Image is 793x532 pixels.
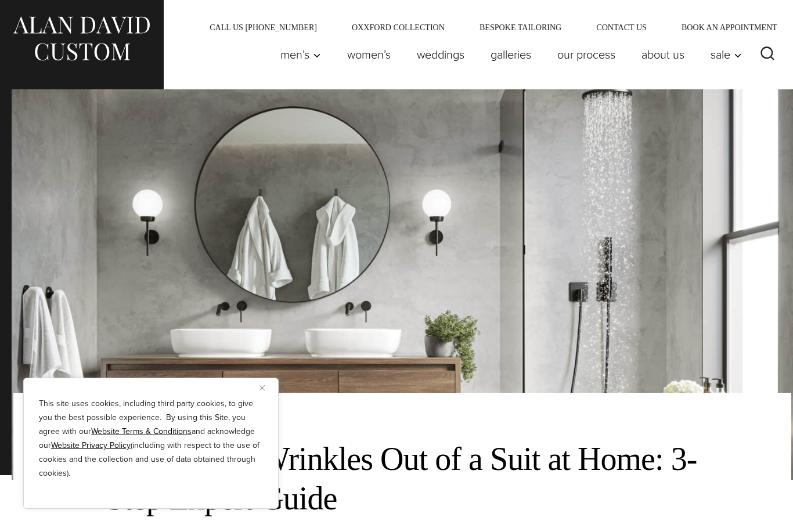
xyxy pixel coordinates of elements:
[334,43,404,66] a: Women’s
[478,43,545,66] a: Galleries
[280,49,321,60] span: Men’s
[106,439,698,518] h2: How to Get Wrinkles Out of a Suit at Home: 3-Step Expert Guide
[39,397,263,480] p: This site uses cookies, including third party cookies, to give you the best possible experience. ...
[664,23,781,31] a: Book an Appointment
[462,23,579,31] a: Bespoke Tailoring
[629,43,698,66] a: About Us
[12,13,151,64] img: Alan David Custom
[404,43,478,66] a: weddings
[192,23,781,31] nav: Secondary Navigation
[334,23,462,31] a: Oxxford Collection
[579,23,664,31] a: Contact Us
[259,385,265,390] img: Close
[12,89,793,480] img: Bathroom with sinks and shower showing
[192,23,334,31] a: Call Us [PHONE_NUMBER]
[711,49,742,60] span: Sale
[91,425,192,437] a: Website Terms & Conditions
[51,439,131,451] a: Website Privacy Policy
[754,41,781,68] button: View Search Form
[259,381,273,395] button: Close
[268,43,748,66] nav: Primary Navigation
[545,43,629,66] a: Our Process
